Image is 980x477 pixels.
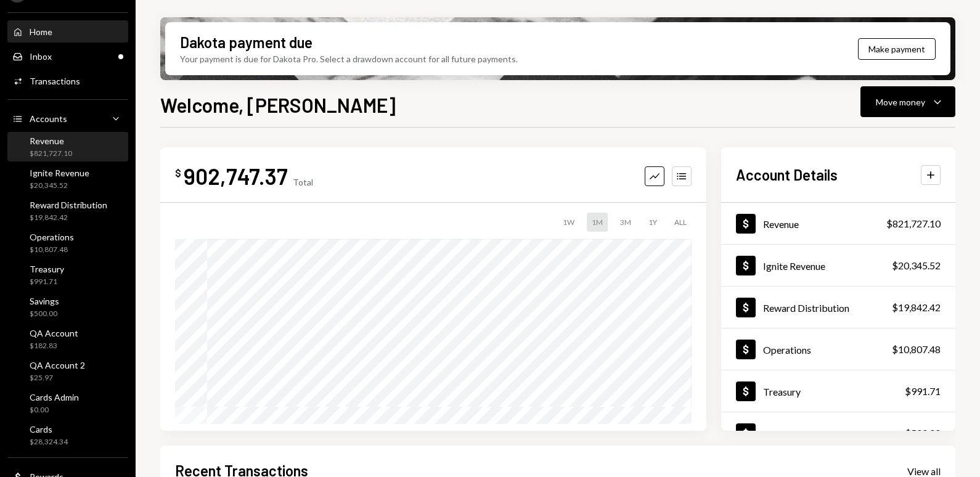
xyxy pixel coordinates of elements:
a: QA Account 2$25.97 [7,356,128,386]
div: $10,807.48 [30,245,74,255]
a: Savings$500.00 [721,412,955,454]
div: 3M [615,213,636,232]
div: $ [175,167,181,179]
div: Treasury [30,264,64,274]
div: Operations [30,232,74,242]
div: Transactions [30,76,80,86]
div: $821,727.10 [886,216,941,231]
a: Savings$500.00 [7,292,128,322]
div: $182.83 [30,341,78,351]
div: Ignite Revenue [763,260,825,272]
div: $28,324.34 [30,437,68,447]
div: Cards Admin [30,392,79,402]
a: Inbox [7,45,128,67]
a: Operations$10,807.48 [7,228,128,258]
div: $19,842.42 [892,300,941,315]
div: QA Account [30,328,78,338]
div: Reward Distribution [763,302,849,314]
div: Revenue [763,218,799,230]
div: 902,747.37 [184,162,288,190]
div: $20,345.52 [30,181,89,191]
div: ALL [669,213,692,232]
a: Reward Distribution$19,842.42 [7,196,128,226]
a: Operations$10,807.48 [721,328,955,370]
div: $821,727.10 [30,149,72,159]
div: QA Account 2 [30,360,85,370]
button: Make payment [858,38,936,60]
a: Accounts [7,107,128,129]
div: Savings [763,428,795,439]
div: $0.00 [30,405,79,415]
a: Treasury$991.71 [721,370,955,412]
div: Revenue [30,136,72,146]
div: Move money [876,96,925,108]
div: $991.71 [30,277,64,287]
a: Ignite Revenue$20,345.52 [7,164,128,194]
div: $20,345.52 [892,258,941,273]
div: Savings [30,296,59,306]
div: Home [30,26,52,37]
div: Treasury [763,386,801,397]
div: Total [293,177,313,187]
div: Accounts [30,113,67,124]
div: Operations [763,344,811,356]
h2: Account Details [736,165,838,185]
div: $991.71 [905,384,941,399]
a: Ignite Revenue$20,345.52 [721,245,955,286]
div: Ignite Revenue [30,168,89,178]
h1: Welcome, [PERSON_NAME] [160,92,396,117]
div: $500.00 [905,426,941,441]
div: Cards [30,424,68,434]
button: Move money [860,86,955,117]
div: $25.97 [30,373,85,383]
div: 1W [558,213,579,232]
div: Inbox [30,51,52,62]
div: $10,807.48 [892,342,941,357]
a: Treasury$991.71 [7,260,128,290]
a: Transactions [7,70,128,92]
div: Dakota payment due [180,32,312,52]
a: Cards Admin$0.00 [7,388,128,418]
a: Home [7,20,128,43]
div: Reward Distribution [30,200,107,210]
a: QA Account$182.83 [7,324,128,354]
div: 1M [587,213,608,232]
a: Reward Distribution$19,842.42 [721,287,955,328]
div: $500.00 [30,309,59,319]
a: Revenue$821,727.10 [721,203,955,244]
a: Cards$28,324.34 [7,420,128,450]
div: 1Y [643,213,662,232]
div: Your payment is due for Dakota Pro. Select a drawdown account for all future payments. [180,52,518,65]
a: Revenue$821,727.10 [7,132,128,161]
div: $19,842.42 [30,213,107,223]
